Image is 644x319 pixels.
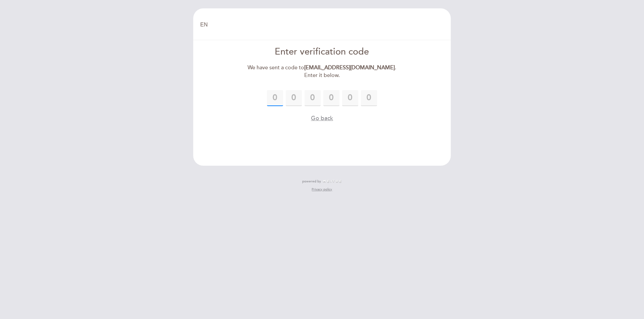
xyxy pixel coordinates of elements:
a: Privacy policy [312,187,332,192]
strong: [EMAIL_ADDRESS][DOMAIN_NAME] [304,64,395,71]
input: 0 [342,90,358,106]
a: powered by [302,179,342,184]
input: 0 [286,90,302,106]
input: 0 [361,90,377,106]
button: Go back [311,114,333,123]
input: 0 [267,90,283,106]
span: powered by [302,179,321,184]
div: Enter verification code [245,46,399,59]
input: 0 [305,90,321,106]
img: MEITRE [323,180,342,183]
input: 0 [323,90,339,106]
div: We have sent a code to . Enter it below. [245,64,399,79]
